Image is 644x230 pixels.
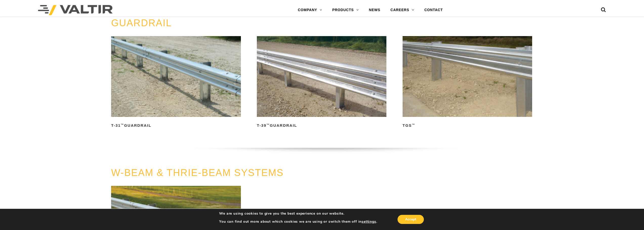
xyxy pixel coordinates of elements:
[293,5,327,15] a: COMPANY
[121,123,124,126] sup: ™
[257,121,386,130] h2: T-39 Guardrail
[412,123,415,126] sup: ™
[403,121,532,130] h2: TGS
[111,167,284,178] a: W-BEAM & THRIE-BEAM SYSTEMS
[38,5,113,15] img: Valtir
[111,121,241,130] h2: T-31 Guardrail
[111,36,241,130] a: T-31™Guardrail
[403,36,532,130] a: TGS™
[398,215,424,224] button: Accept
[219,219,377,224] p: You can find out more about which cookies we are using or switch them off in .
[327,5,364,15] a: PRODUCTS
[111,18,172,28] a: GUARDRAIL
[266,123,270,126] sup: ™
[257,36,386,130] a: T-39™Guardrail
[385,5,419,15] a: CAREERS
[419,5,448,15] a: CONTACT
[364,5,385,15] a: NEWS
[219,211,377,216] p: We are using cookies to give you the best experience on our website.
[362,219,376,224] button: settings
